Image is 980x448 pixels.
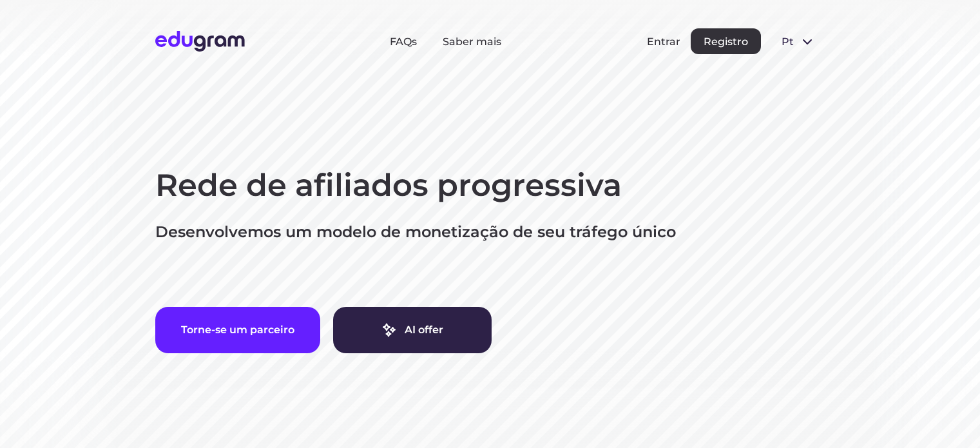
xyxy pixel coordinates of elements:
[333,307,492,353] a: AI offer
[155,165,825,206] h1: Rede de afiliados progressiva
[691,28,761,54] button: Registro
[782,35,794,48] span: pt
[155,31,245,52] img: Edugram Logo
[155,307,320,353] button: Torne-se um parceiro
[771,28,825,54] button: pt
[647,35,680,48] button: Entrar
[443,35,501,48] a: Saber mais
[155,222,825,242] p: Desenvolvemos um modelo de monetização de seu tráfego único
[390,35,417,48] a: FAQs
